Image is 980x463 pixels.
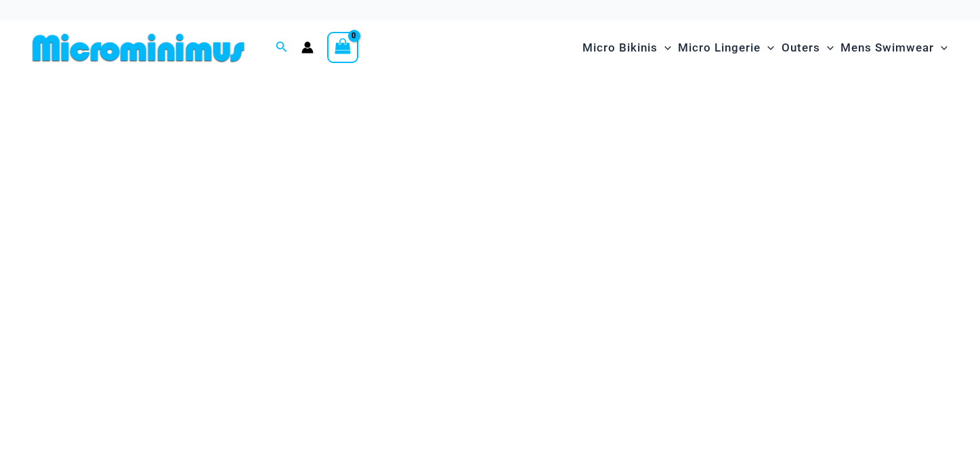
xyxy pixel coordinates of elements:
[577,25,953,71] nav: Site Navigation
[582,31,658,65] span: Micro Bikinis
[675,27,777,68] a: Micro LingerieMenu ToggleMenu Toggle
[678,31,761,65] span: Micro Lingerie
[579,27,675,68] a: Micro BikinisMenu ToggleMenu Toggle
[782,31,820,65] span: Outers
[327,32,358,63] a: View Shopping Cart, empty
[27,33,250,63] img: MM SHOP LOGO FLAT
[761,31,774,65] span: Menu Toggle
[934,31,947,65] span: Menu Toggle
[820,31,834,65] span: Menu Toggle
[778,27,837,68] a: OutersMenu ToggleMenu Toggle
[301,41,314,54] a: Account icon link
[837,27,951,68] a: Mens SwimwearMenu ToggleMenu Toggle
[840,31,934,65] span: Mens Swimwear
[276,39,288,56] a: Search icon link
[658,31,671,65] span: Menu Toggle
